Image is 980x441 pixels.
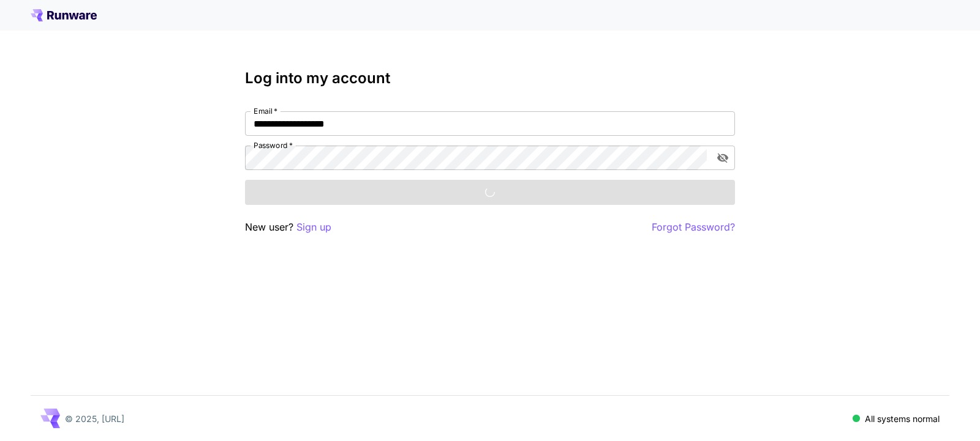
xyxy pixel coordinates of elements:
button: toggle password visibility [712,147,734,169]
button: Forgot Password? [652,220,735,235]
p: New user? [245,220,331,235]
label: Email [254,106,277,116]
button: Sign up [296,220,331,235]
h3: Log into my account [245,70,735,87]
p: © 2025, [URL] [65,412,124,425]
p: All systems normal [865,412,940,425]
label: Password [254,140,293,150]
